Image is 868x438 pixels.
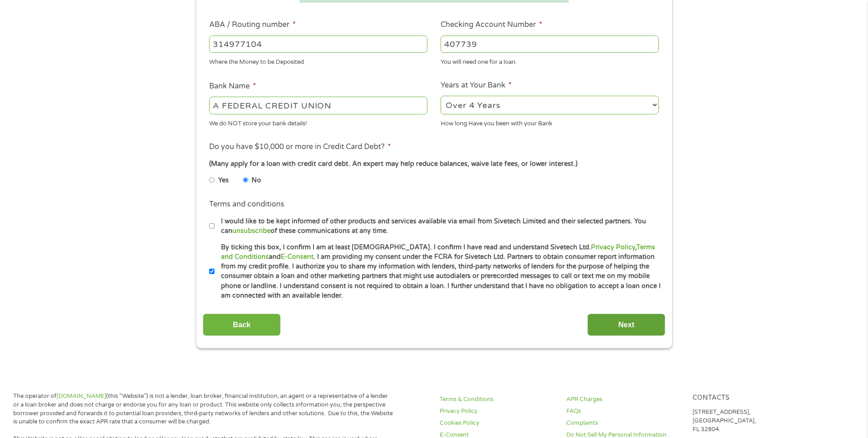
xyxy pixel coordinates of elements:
[441,20,542,30] label: Checking Account Number
[441,81,512,90] label: Years at Your Bank
[587,314,665,336] input: Next
[693,394,808,402] h4: Contacts
[203,314,281,336] input: Back
[209,82,256,91] label: Bank Name
[440,419,555,428] a: Cookies Policy
[441,36,659,53] input: 345634636
[209,20,296,30] label: ABA / Routing number
[209,116,427,128] div: We do NOT store your bank details!
[209,159,658,169] div: (Many apply for a loan with credit card debt. An expert may help reduce balances, waive late fees...
[281,253,313,261] a: E-Consent
[218,175,229,186] label: Yes
[13,392,393,427] p: The operator of (this “Website”) is not a lender, loan broker, financial institution, an agent or...
[566,407,682,416] a: FAQs
[209,200,284,209] label: Terms and conditions
[221,243,655,261] a: Terms and Conditions
[591,243,635,251] a: Privacy Policy
[440,395,555,404] a: Terms & Conditions
[215,242,662,301] label: By ticking this box, I confirm I am at least [DEMOGRAPHIC_DATA]. I confirm I have read and unders...
[209,142,391,152] label: Do you have $10,000 or more in Credit Card Debt?
[440,407,555,416] a: Privacy Policy
[252,175,261,186] label: No
[209,36,427,53] input: 263177916
[441,55,659,67] div: You will need one for a loan.
[566,395,682,404] a: APR Charges
[441,116,659,128] div: How long Have you been with your Bank
[693,408,808,434] p: [STREET_ADDRESS], [GEOGRAPHIC_DATA], FL 32804.
[566,419,682,428] a: Complaints
[215,216,662,236] label: I would like to be kept informed of other products and services available via email from Sivetech...
[56,392,106,400] a: [DOMAIN_NAME]
[209,55,427,67] div: Where the Money to be Deposited
[232,227,271,235] a: unsubscribe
